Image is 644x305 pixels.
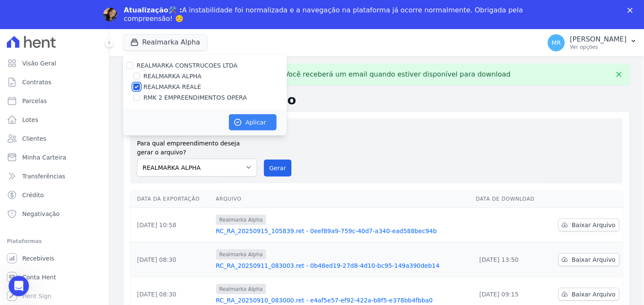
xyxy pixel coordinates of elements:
[22,59,56,68] span: Visão Geral
[3,111,105,128] a: Lotes
[3,205,105,222] a: Negativação
[3,55,105,72] a: Visão Geral
[473,190,547,208] th: Data de Download
[143,70,511,79] p: O arquivo de retorno está sendo gerado. Você receberá um email quando estiver disponível para dow...
[216,284,266,294] span: Realmarka Alpha
[130,207,213,242] td: [DATE] 10:58
[264,160,292,177] button: Gerar
[22,191,44,199] span: Crédito
[216,261,469,270] a: RC_RA_20250911_083003.ret - 0b48ed19-27d8-4d10-bc95-149a390deb14
[22,273,56,281] span: Conta Hent
[559,288,620,301] a: Baixar Arquivo
[124,6,527,23] div: A instabilidade foi normalizada e a navegação na plataforma já ocorre normalmente. Obrigada pela ...
[572,221,616,229] span: Baixar Arquivo
[137,136,257,157] label: Para qual empreendimento deseja gerar o arquivo?
[130,242,213,277] td: [DATE] 08:30
[3,130,105,147] a: Clientes
[3,168,105,185] a: Transferências
[22,78,51,86] span: Contratos
[216,296,469,305] a: RC_RA_20250910_083000.ret - e4af5e57-ef92-422a-b8f5-e378bb4fbba0
[3,250,105,267] a: Recebíveis
[124,6,182,14] b: Atualização🛠️ :
[216,215,266,225] span: Realmarka Alpha
[22,210,60,218] span: Negativação
[22,115,38,124] span: Lotes
[216,249,266,260] span: Realmarka Alpha
[22,97,47,105] span: Parcelas
[570,44,627,50] p: Ver opções
[103,8,117,21] img: Profile image for Adriane
[552,40,561,46] span: MR
[9,276,29,296] iframe: Intercom live chat
[7,236,102,246] div: Plataformas
[22,134,46,143] span: Clientes
[559,219,620,231] a: Baixar Arquivo
[137,62,238,69] label: REALMARKA CONSTRUCOES LTDA
[143,83,201,92] label: REALMARKA REALE
[229,114,277,130] button: Aplicar
[3,187,105,204] a: Crédito
[143,93,247,102] label: RMK 2 EMPREENDIMENTOS OPERA
[473,242,547,277] td: [DATE] 13:50
[570,35,627,44] p: [PERSON_NAME]
[628,8,636,13] div: Fechar
[213,190,473,208] th: Arquivo
[130,190,213,208] th: Data da Exportação
[559,253,620,266] a: Baixar Arquivo
[3,149,105,166] a: Minha Carteira
[22,172,65,181] span: Transferências
[541,31,644,55] button: MR [PERSON_NAME] Ver opções
[572,290,616,299] span: Baixar Arquivo
[22,254,54,263] span: Recebíveis
[3,74,105,91] a: Contratos
[123,34,208,50] button: Realmarka Alpha
[572,255,616,264] span: Baixar Arquivo
[22,153,66,162] span: Minha Carteira
[123,92,630,108] h2: Exportações de Retorno
[3,269,105,286] a: Conta Hent
[143,72,202,81] label: REALMARKA ALPHA
[216,227,469,235] a: RC_RA_20250915_105839.ret - 0eef89a9-759c-40d7-a340-ead588bec94b
[3,92,105,110] a: Parcelas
